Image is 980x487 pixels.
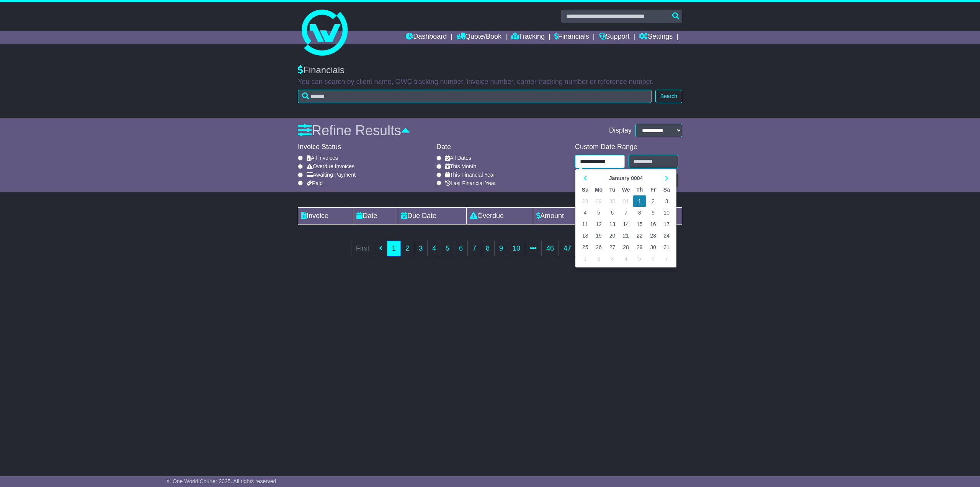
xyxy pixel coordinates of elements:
a: 1 [387,241,401,256]
th: Fr [646,184,660,195]
a: 3 [414,241,428,256]
td: 16 [646,218,660,230]
td: Invoice [298,208,353,225]
p: You can search by client name, OWC tracking number, invoice number, carrier tracking number or re... [298,78,682,86]
a: Support [599,31,630,44]
td: 11 [578,218,592,230]
td: 6 [646,253,660,264]
a: 9 [494,241,508,256]
a: 7 [467,241,481,256]
th: Sa [660,184,673,195]
td: 9 [646,207,660,218]
td: 14 [619,218,633,230]
a: 5 [441,241,454,256]
td: Amount [533,208,589,225]
td: 8 [633,207,646,218]
td: 29 [633,241,646,253]
td: 23 [646,230,660,241]
a: Quote/Book [456,31,501,44]
td: 21 [619,230,633,241]
th: We [619,184,633,195]
td: 7 [619,207,633,218]
a: 8 [481,241,495,256]
td: Date [353,208,398,225]
td: 2 [646,195,660,207]
td: 7 [660,253,673,264]
span: © One World Courier 2025. All rights reserved. [167,478,278,484]
td: 20 [606,230,619,241]
a: Financials [554,31,589,44]
td: 5 [633,253,646,264]
div: Financials [298,65,682,76]
label: Awaiting Payment [307,172,356,178]
td: 27 [606,241,619,253]
label: Overdue Invoices [307,163,354,170]
th: Mo [592,184,606,195]
th: Select Month [592,172,660,184]
td: 25 [578,241,592,253]
td: 4 [619,253,633,264]
a: 6 [454,241,468,256]
td: 13 [606,218,619,230]
a: Tracking [511,31,545,44]
td: 31 [619,195,633,207]
td: 28 [619,241,633,253]
a: 47 [559,241,576,256]
td: 31 [660,241,673,253]
td: 30 [606,195,619,207]
th: Tu [606,184,619,195]
td: 3 [606,253,619,264]
td: Overdue [466,208,533,225]
label: This Financial Year [445,172,495,178]
td: 18 [578,230,592,241]
td: 6 [606,207,619,218]
div: Invoice Status [298,143,433,151]
div: Custom Date Range [575,143,678,151]
td: 2 [592,253,606,264]
label: All Invoices [307,155,338,161]
td: 29 [592,195,606,207]
span: Display [609,126,632,135]
td: 26 [592,241,606,253]
td: 5 [592,207,606,218]
td: 1 [633,195,646,207]
label: Last Financial Year [445,180,496,187]
a: Settings [639,31,673,44]
a: 2 [400,241,414,256]
label: Paid [307,180,323,187]
td: 24 [660,230,673,241]
div: Date [436,143,571,151]
th: Th [633,184,646,195]
td: 3 [660,195,673,207]
button: Search [655,90,682,103]
td: 17 [660,218,673,230]
a: 10 [508,241,525,256]
td: 1 [578,253,592,264]
td: 30 [646,241,660,253]
label: This Month [445,163,476,170]
label: All Dates [445,155,471,161]
th: Su [578,184,592,195]
a: Dashboard [406,31,447,44]
td: Due Date [398,208,467,225]
td: 28 [578,195,592,207]
a: 4 [427,241,441,256]
td: 12 [592,218,606,230]
a: Refine Results [298,123,410,138]
td: 10 [660,207,673,218]
td: 19 [592,230,606,241]
td: 15 [633,218,646,230]
a: 46 [541,241,559,256]
td: 22 [633,230,646,241]
td: 4 [578,207,592,218]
